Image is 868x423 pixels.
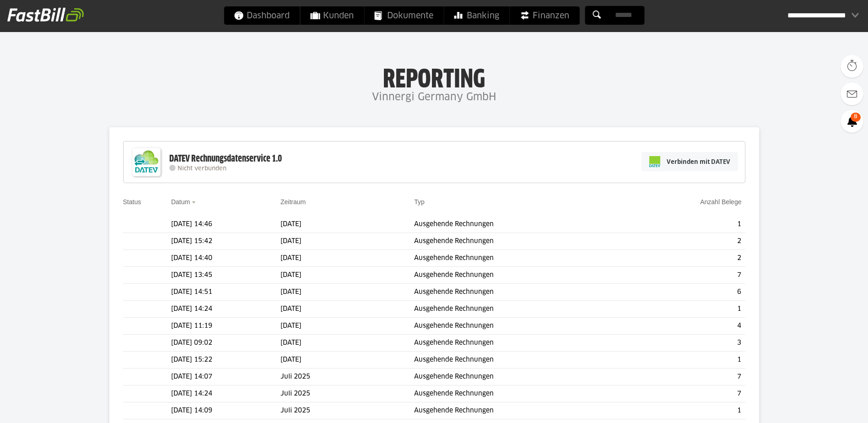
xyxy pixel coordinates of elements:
[625,250,745,267] td: 2
[280,198,306,206] a: Zeitraum
[851,113,861,122] span: 8
[444,6,509,25] a: Banking
[280,385,414,402] td: Juli 2025
[642,152,738,171] a: Verbinden mit DATEV
[625,267,745,284] td: 7
[123,198,141,206] a: Status
[625,369,745,385] td: 7
[171,216,280,233] td: [DATE] 14:46
[280,318,414,335] td: [DATE]
[414,198,425,206] a: Typ
[92,65,776,88] h1: Reporting
[414,267,625,284] td: Ausgehende Rechnungen
[280,284,414,301] td: [DATE]
[171,318,280,335] td: [DATE] 11:19
[171,402,280,419] td: [DATE] 14:09
[414,301,625,318] td: Ausgehende Rechnungen
[171,335,280,352] td: [DATE] 09:02
[374,6,433,25] span: Dokumente
[280,369,414,385] td: Juli 2025
[667,157,730,166] span: Verbinden mit DATEV
[625,301,745,318] td: 1
[192,201,198,203] img: sort_desc.gif
[414,352,625,369] td: Ausgehende Rechnungen
[7,7,84,22] img: fastbill_logo_white.png
[224,6,300,25] a: Dashboard
[414,318,625,335] td: Ausgehende Rechnungen
[625,216,745,233] td: 1
[280,267,414,284] td: [DATE]
[625,284,745,301] td: 6
[841,110,863,133] a: 8
[280,352,414,369] td: [DATE]
[300,6,364,25] a: Kunden
[625,318,745,335] td: 4
[280,233,414,250] td: [DATE]
[280,216,414,233] td: [DATE]
[234,6,290,25] span: Dashboard
[171,267,280,284] td: [DATE] 13:45
[414,216,625,233] td: Ausgehende Rechnungen
[454,6,499,25] span: Banking
[414,385,625,402] td: Ausgehende Rechnungen
[171,233,280,250] td: [DATE] 15:42
[171,385,280,402] td: [DATE] 14:24
[414,335,625,352] td: Ausgehende Rechnungen
[280,250,414,267] td: [DATE]
[280,301,414,318] td: [DATE]
[625,352,745,369] td: 1
[414,369,625,385] td: Ausgehende Rechnungen
[169,153,282,165] div: DATEV Rechnungsdatenservice 1.0
[520,6,569,25] span: Finanzen
[280,402,414,419] td: Juli 2025
[178,166,226,172] span: Nicht verbunden
[798,396,859,418] iframe: Öffnet ein Widget, in dem Sie weitere Informationen finden
[364,6,443,25] a: Dokumente
[625,233,745,250] td: 2
[649,156,660,167] img: pi-datev-logo-farbig-24.svg
[128,144,165,180] img: DATEV-Datenservice Logo
[414,284,625,301] td: Ausgehende Rechnungen
[171,250,280,267] td: [DATE] 14:40
[510,6,579,25] a: Finanzen
[625,335,745,352] td: 3
[171,369,280,385] td: [DATE] 14:07
[414,233,625,250] td: Ausgehende Rechnungen
[171,352,280,369] td: [DATE] 15:22
[625,385,745,402] td: 7
[310,6,354,25] span: Kunden
[414,402,625,419] td: Ausgehende Rechnungen
[171,198,190,206] a: Datum
[700,198,741,206] a: Anzahl Belege
[171,284,280,301] td: [DATE] 14:51
[625,402,745,419] td: 1
[280,335,414,352] td: [DATE]
[414,250,625,267] td: Ausgehende Rechnungen
[171,301,280,318] td: [DATE] 14:24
